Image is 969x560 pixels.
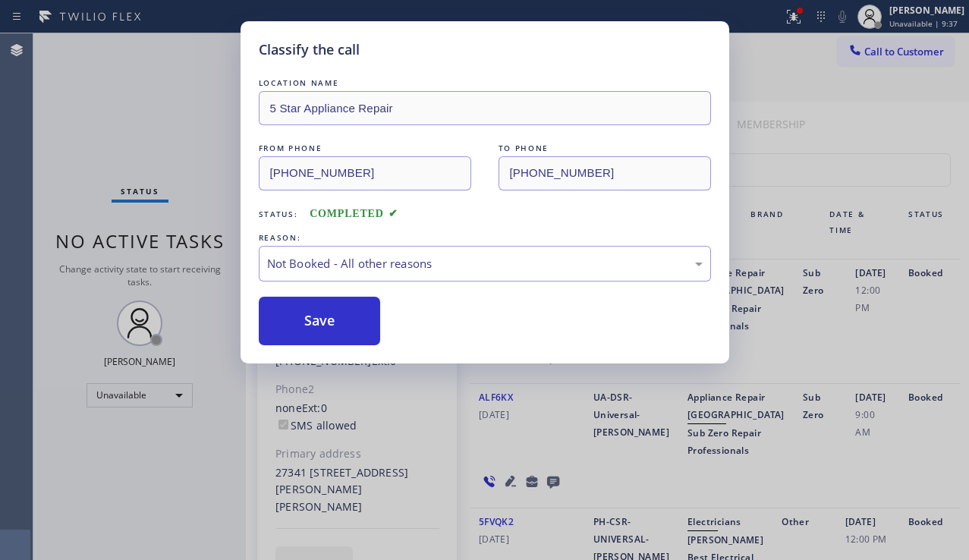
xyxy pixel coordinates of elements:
input: To phone [499,156,711,190]
div: FROM PHONE [259,140,471,156]
button: Save [259,297,381,345]
input: From phone [259,156,471,190]
div: LOCATION NAME [259,75,711,91]
div: REASON: [259,230,711,246]
span: Status: [259,209,298,219]
div: TO PHONE [499,140,711,156]
span: COMPLETED [310,208,398,219]
div: Not Booked - All other reasons [267,255,703,272]
h5: Classify the call [259,39,360,60]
